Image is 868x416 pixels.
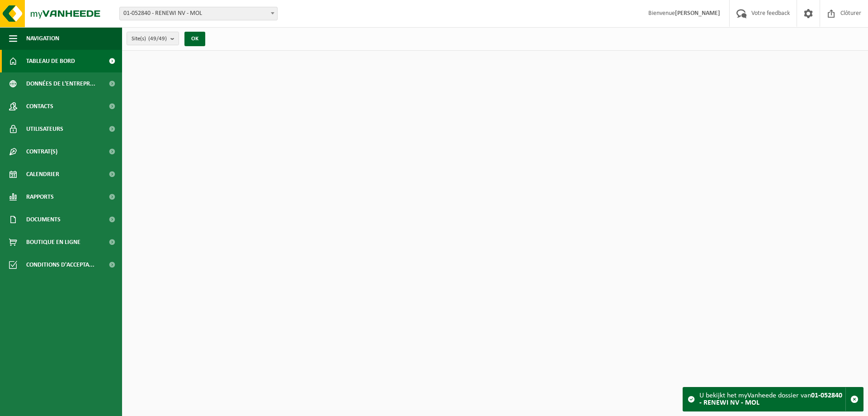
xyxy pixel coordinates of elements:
span: Tableau de bord [26,50,75,72]
span: Conditions d'accepta... [26,253,94,276]
span: Rapports [26,186,54,208]
span: Contrat(s) [26,140,57,163]
span: Documents [26,208,61,231]
span: Données de l'entrepr... [26,72,95,95]
span: Calendrier [26,163,59,186]
strong: [PERSON_NAME] [675,10,720,17]
count: (49/49) [148,36,167,42]
strong: 01-052840 - RENEWI NV - MOL [699,392,842,406]
button: Site(s)(49/49) [127,32,179,45]
span: Site(s) [132,32,167,46]
span: Boutique en ligne [26,231,80,253]
span: 01-052840 - RENEWI NV - MOL [120,7,277,20]
span: Contacts [26,95,53,118]
span: 01-052840 - RENEWI NV - MOL [119,7,278,20]
button: OK [184,32,205,46]
span: Navigation [26,27,59,50]
span: Utilisateurs [26,118,63,140]
div: U bekijkt het myVanheede dossier van [699,387,845,411]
